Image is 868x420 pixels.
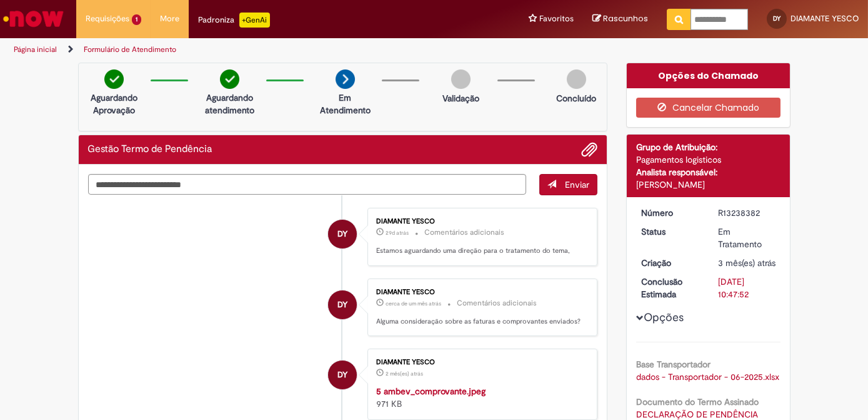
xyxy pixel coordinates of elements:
[337,360,347,390] span: DY
[337,290,347,320] span: DY
[386,229,409,237] time: 01/09/2025 16:36:56
[160,13,179,25] span: More
[567,69,586,89] img: img-circle-grey.png
[773,14,781,23] span: DY
[667,9,691,30] button: Pesquisar
[581,141,597,158] button: Adicionar anexos
[457,298,537,309] small: Comentários adicionais
[636,166,781,178] div: Analista responsável:
[104,69,124,89] img: check-circle-green.png
[718,257,776,269] time: 03/07/2025 10:57:15
[328,361,357,389] div: DIAMANTE YESCO
[424,227,504,238] small: Comentários adicionais
[86,13,129,25] span: Requisições
[315,91,376,116] p: Em Atendimento
[632,207,709,219] dt: Número
[627,63,790,88] div: Opções do Chamado
[592,13,648,25] a: Rascunhos
[791,13,859,24] span: DIAMANTE YESCO
[386,229,409,237] span: 29d atrás
[336,69,355,89] img: arrow-next.png
[603,13,648,24] span: Rascunhos
[376,317,584,327] p: Alguma consideração sobre as faturas e comprovantes enviados?
[84,91,144,116] p: Aguardando Aprovação
[376,386,486,397] a: 5 ambev_comprovante.jpeg
[84,44,176,54] a: Formulário de Atendimento
[14,44,57,54] a: Página inicial
[718,257,776,269] span: 3 mês(es) atrás
[88,144,212,155] h2: Gestão Termo de Pendência Histórico de tíquete
[376,246,584,256] p: Estamos aguardando uma direção para o tratamento do tema,
[376,359,584,366] div: DIAMANTE YESCO
[636,178,781,191] div: [PERSON_NAME]
[376,385,584,410] div: 971 KB
[328,290,357,319] div: DIAMANTE YESCO
[376,289,584,296] div: DIAMANTE YESCO
[199,91,260,116] p: Aguardando atendimento
[718,207,776,219] div: R13238382
[636,396,759,407] b: Documento do Termo Assinado
[9,38,569,61] ul: Trilhas de página
[132,14,141,25] span: 1
[632,275,709,300] dt: Conclusão Estimada
[328,220,357,248] div: DIAMANTE YESCO
[442,92,479,105] p: Validação
[539,13,574,25] span: Favoritos
[386,370,423,377] time: 01/08/2025 16:41:29
[632,225,709,238] dt: Status
[376,218,584,225] div: DIAMANTE YESCO
[632,257,709,269] dt: Criação
[451,69,471,89] img: img-circle-grey.png
[565,179,589,190] span: Enviar
[636,371,779,382] a: Download de dados - Transportador - 06-2025.xlsx
[636,141,781,153] div: Grupo de Atribuição:
[636,153,781,166] div: Pagamentos logisticos
[556,92,596,105] p: Concluído
[198,13,270,28] div: Padroniza
[718,275,776,300] div: [DATE] 10:47:52
[636,98,781,118] button: Cancelar Chamado
[386,370,423,377] span: 2 mês(es) atrás
[220,69,239,89] img: check-circle-green.png
[386,300,441,307] span: cerca de um mês atrás
[718,225,776,250] div: Em Tratamento
[337,219,347,249] span: DY
[88,174,527,195] textarea: Digite sua mensagem aqui...
[718,257,776,269] div: 03/07/2025 10:57:15
[1,6,66,31] img: ServiceNow
[539,174,597,195] button: Enviar
[386,300,441,307] time: 19/08/2025 09:10:02
[239,13,270,28] p: +GenAi
[636,359,711,370] b: Base Transportador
